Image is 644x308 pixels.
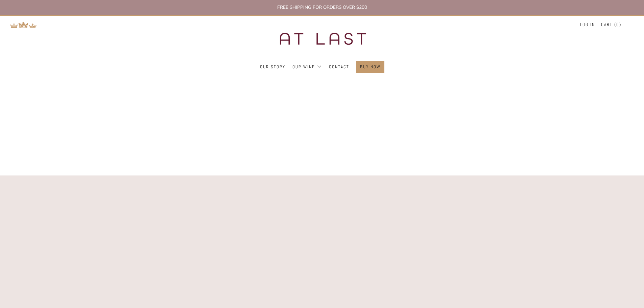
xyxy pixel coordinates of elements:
[260,62,285,72] a: Our Story
[360,62,381,72] a: Buy Now
[329,62,349,72] a: Contact
[580,19,595,30] a: Log in
[292,62,322,72] a: Our Wine
[601,19,621,30] a: Cart (0)
[263,16,381,61] img: three kings wine merchants
[10,22,37,28] img: Return to TKW Merchants
[10,21,37,27] a: Return to TKW Merchants
[616,22,619,27] span: 0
